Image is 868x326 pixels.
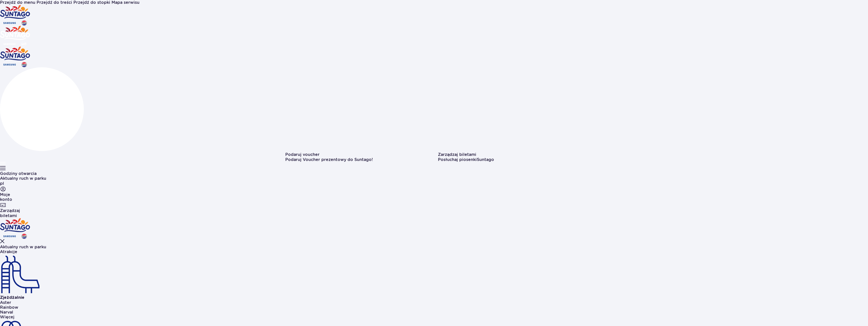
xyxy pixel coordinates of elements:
[285,152,320,157] a: Podaruj voucher
[438,157,494,162] button: Posłuchaj piosenkiSuntago
[438,152,476,157] a: Zarządzaj biletami
[438,157,494,162] span: Posłuchaj piosenki
[285,157,373,162] a: Podaruj Voucher prezentowy do Suntago!
[477,157,494,162] span: Suntago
